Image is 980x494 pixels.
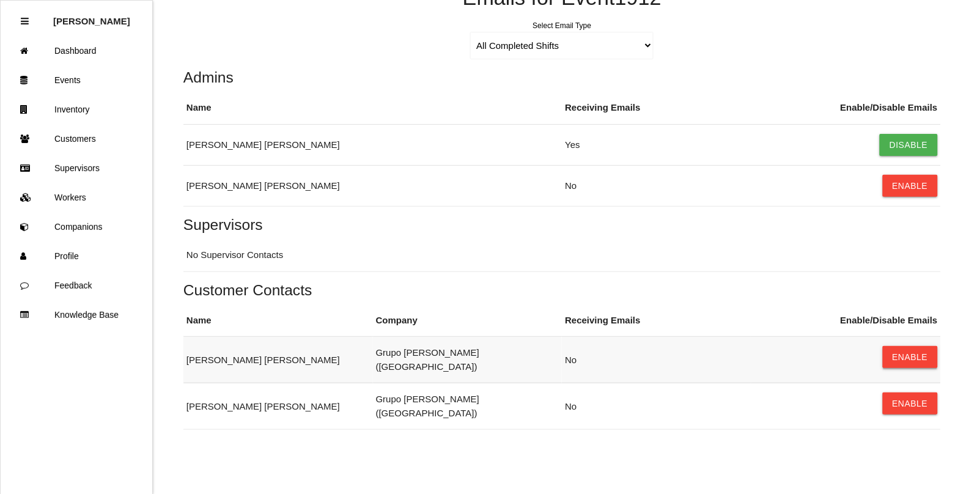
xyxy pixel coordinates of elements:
th: Enable/Disable Emails [838,92,941,124]
td: Yes [562,124,751,165]
a: Supervisors [1,153,152,183]
th: Receiving Emails [562,304,751,337]
button: Enable [883,175,938,197]
a: Inventory [1,95,152,124]
a: Workers [1,183,152,212]
td: Grupo [PERSON_NAME] ([GEOGRAPHIC_DATA]) [373,383,562,430]
a: Dashboard [1,36,152,65]
th: Enable/Disable Emails [838,304,941,337]
th: Name [183,92,562,124]
td: [PERSON_NAME] [PERSON_NAME] [183,124,562,165]
td: [PERSON_NAME] [PERSON_NAME] [183,383,373,430]
button: Disable [880,134,938,156]
td: Grupo [PERSON_NAME] ([GEOGRAPHIC_DATA]) [373,337,562,383]
td: [PERSON_NAME] [PERSON_NAME] [183,165,562,206]
a: Profile [1,241,152,271]
a: Customers [1,124,152,153]
button: Enable [883,393,938,415]
a: Feedback [1,271,152,300]
a: Companions [1,212,152,241]
a: Events [1,65,152,95]
label: Select Email Type [533,21,592,30]
td: No [562,337,751,383]
h5: Admins [183,69,941,86]
div: Close [21,7,29,36]
td: No [562,383,751,430]
h5: Supervisors [183,216,941,233]
a: Knowledge Base [1,300,152,330]
p: Rosie Blandino [53,7,130,26]
h5: Customer Contacts [183,282,941,298]
th: Company [373,304,562,337]
td: [PERSON_NAME] [PERSON_NAME] [183,337,373,383]
td: No [562,165,751,206]
th: Name [183,304,373,337]
th: Receiving Emails [562,92,751,124]
button: Enable [883,346,938,368]
td: No Supervisor Contacts [183,239,941,271]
